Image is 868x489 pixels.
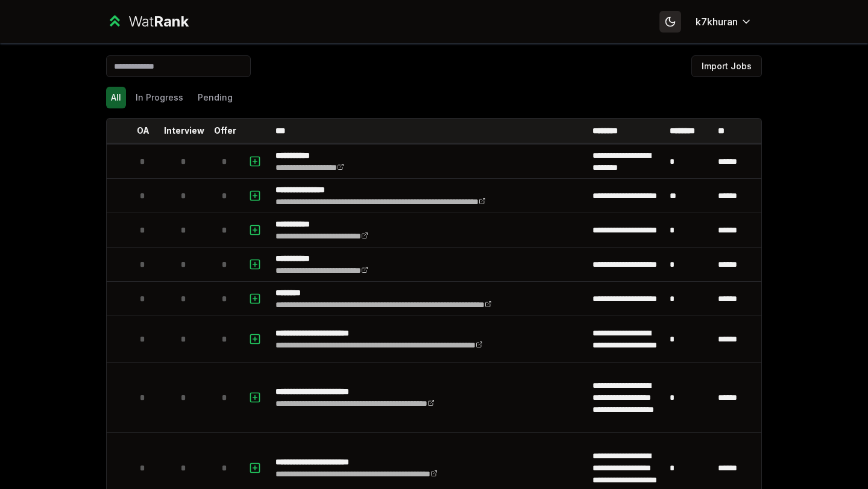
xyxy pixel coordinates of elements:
button: k7khuran [686,11,762,33]
p: Offer [214,125,236,137]
p: OA [137,125,149,137]
p: Interview [164,125,204,137]
button: Import Jobs [691,55,762,77]
a: WatRank [106,12,189,31]
button: In Progress [131,87,188,108]
span: Rank [154,13,189,30]
button: All [106,87,126,108]
div: Wat [128,12,189,31]
span: k7khuran [696,14,738,29]
button: Pending [193,87,237,108]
